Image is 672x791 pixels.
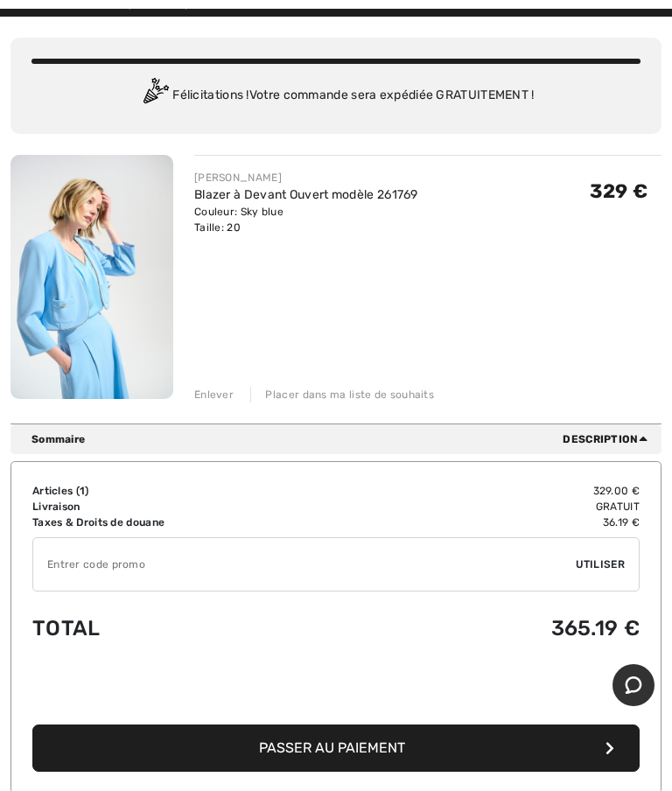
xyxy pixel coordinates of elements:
span: Passer au paiement [259,739,405,756]
td: Total [32,598,395,658]
td: 365.19 € [395,598,640,658]
button: Passer au paiement [32,724,640,772]
td: Gratuit [395,499,640,514]
iframe: Ouvre un widget dans lequel vous pouvez chatter avec l’un de nos agents [612,664,654,708]
td: 36.19 € [395,514,640,530]
img: Congratulation2.svg [137,78,172,113]
div: Couleur: Sky blue Taille: 20 [194,204,418,235]
div: Félicitations ! Votre commande sera expédiée GRATUITEMENT ! [31,78,640,113]
input: Code promo [33,538,576,591]
td: Livraison [32,499,395,514]
span: Utiliser [576,556,625,572]
span: 1 [80,485,85,497]
div: Sommaire [31,431,654,447]
div: Placer dans ma liste de souhaits [250,387,434,402]
td: Articles ( ) [32,483,395,499]
td: Taxes & Droits de douane [32,514,395,530]
td: 329.00 € [395,483,640,499]
iframe: PayPal [32,671,640,719]
span: 329 € [590,179,648,203]
a: Blazer à Devant Ouvert modèle 261769 [194,187,418,202]
div: Enlever [194,387,234,402]
div: [PERSON_NAME] [194,170,418,185]
span: Description [563,431,654,447]
img: Blazer à Devant Ouvert modèle 261769 [10,155,173,399]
